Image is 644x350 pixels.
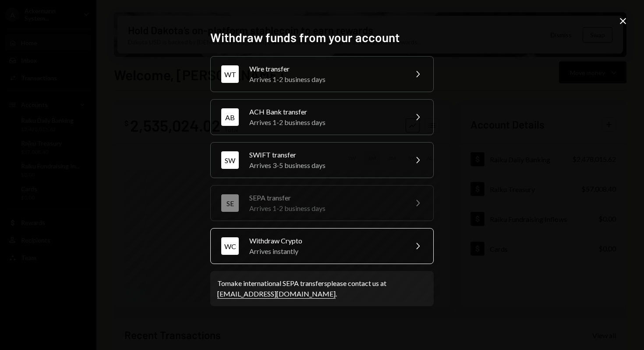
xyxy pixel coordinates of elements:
[249,193,402,203] div: SEPA transfer
[210,29,434,46] h2: Withdraw funds from your account
[221,108,239,126] div: AB
[221,237,239,255] div: WC
[210,142,434,178] button: SWSWIFT transferArrives 3-5 business days
[221,194,239,212] div: SE
[210,185,434,221] button: SESEPA transferArrives 1-2 business days
[217,289,336,299] a: [EMAIL_ADDRESS][DOMAIN_NAME]
[221,65,239,83] div: WT
[249,203,402,214] div: Arrives 1-2 business days
[221,151,239,169] div: SW
[249,74,402,85] div: Arrives 1-2 business days
[249,246,402,257] div: Arrives instantly
[249,160,402,171] div: Arrives 3-5 business days
[249,107,402,117] div: ACH Bank transfer
[210,56,434,92] button: WTWire transferArrives 1-2 business days
[210,228,434,264] button: WCWithdraw CryptoArrives instantly
[249,64,402,74] div: Wire transfer
[249,150,402,160] div: SWIFT transfer
[210,99,434,135] button: ABACH Bank transferArrives 1-2 business days
[249,117,402,128] div: Arrives 1-2 business days
[217,278,427,299] div: To make international SEPA transfers please contact us at .
[249,236,402,246] div: Withdraw Crypto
